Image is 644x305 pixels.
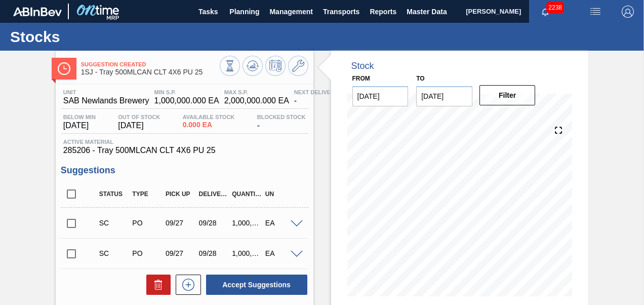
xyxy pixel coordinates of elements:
span: Unit [63,89,149,95]
span: Tasks [197,6,219,18]
span: Management [269,6,313,18]
img: Logout [622,6,634,18]
img: Ícone [58,62,70,75]
img: TNhmsLtSVTkK8tSr43FrP2fwEKptu5GPRR3wAAAABJRU5ErkJggg== [13,7,62,16]
div: Delete Suggestions [141,275,171,295]
button: Schedule Inventory [265,56,286,76]
span: Planning [229,6,259,18]
span: [DATE] [63,121,96,130]
span: Active Material [63,139,306,145]
h1: Stocks [10,31,190,43]
div: - [255,114,308,130]
div: - [292,89,341,105]
input: mm/dd/yyyy [352,86,409,106]
div: Purchase order [130,249,165,257]
div: Stock [351,61,374,71]
div: UN [263,190,298,198]
span: Reports [370,6,396,18]
button: Notifications [529,5,561,19]
span: 0.000 EA [183,121,235,129]
div: 1,000,000.000 [229,249,265,257]
button: Filter [479,85,536,105]
div: Status [97,190,132,198]
div: 1,000,000.000 [229,219,265,227]
div: 09/27/2025 [163,249,198,257]
div: Purchase order [130,219,165,227]
span: Available Stock [183,114,235,120]
span: 2238 [546,2,564,13]
div: EA [263,219,298,227]
span: Transports [323,6,359,18]
div: Quantity [229,190,265,198]
button: Accept Suggestions [206,275,307,295]
h3: Suggestions [61,165,308,176]
div: Type [130,190,165,198]
span: MIN S.P. [154,89,219,95]
div: Suggestion Created [97,249,132,257]
span: SAB Newlands Brewery [63,96,149,105]
div: Delivery [196,190,232,198]
span: 285206 - Tray 500MLCAN CLT 4X6 PU 25 [63,146,306,155]
label: From [352,75,370,82]
span: 2,000,000.000 EA [224,96,289,105]
span: 1,000,000.000 EA [154,96,219,105]
button: Update Chart [243,56,263,76]
button: Stocks Overview [220,56,240,76]
div: 09/28/2025 [196,219,232,227]
span: Next Delivery [294,89,338,95]
span: Blocked Stock [257,114,306,120]
div: Accept Suggestions [201,274,308,296]
label: to [416,75,424,82]
button: Go to Master Data / General [288,56,308,76]
span: MAX S.P. [224,89,289,95]
img: userActions [589,6,601,18]
span: Out Of Stock [118,114,160,120]
span: [DATE] [118,121,160,130]
div: Pick up [163,190,198,198]
div: EA [263,249,298,257]
div: 09/28/2025 [196,249,232,257]
div: New suggestion [171,275,201,295]
input: mm/dd/yyyy [416,86,472,106]
span: Below Min [63,114,96,120]
span: Master Data [407,6,447,18]
span: Suggestion Created [81,61,220,67]
span: 1SJ - Tray 500MLCAN CLT 4X6 PU 25 [81,68,220,76]
div: Suggestion Created [97,219,132,227]
div: 09/27/2025 [163,219,198,227]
